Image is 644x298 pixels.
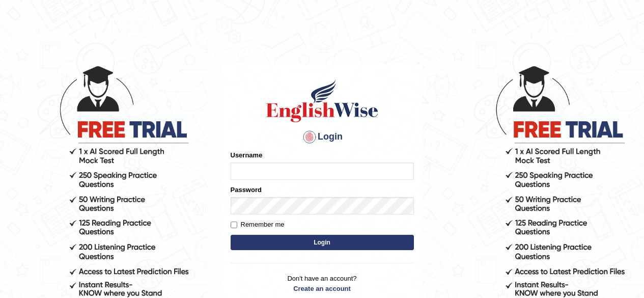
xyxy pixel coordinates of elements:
[231,222,237,228] input: Remember me
[231,284,414,293] a: Create an account
[231,235,414,250] button: Login
[264,78,380,124] img: Logo of English Wise sign in for intelligent practice with AI
[231,129,414,145] h4: Login
[231,150,263,160] label: Username
[231,220,285,230] label: Remember me
[231,185,262,195] label: Password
